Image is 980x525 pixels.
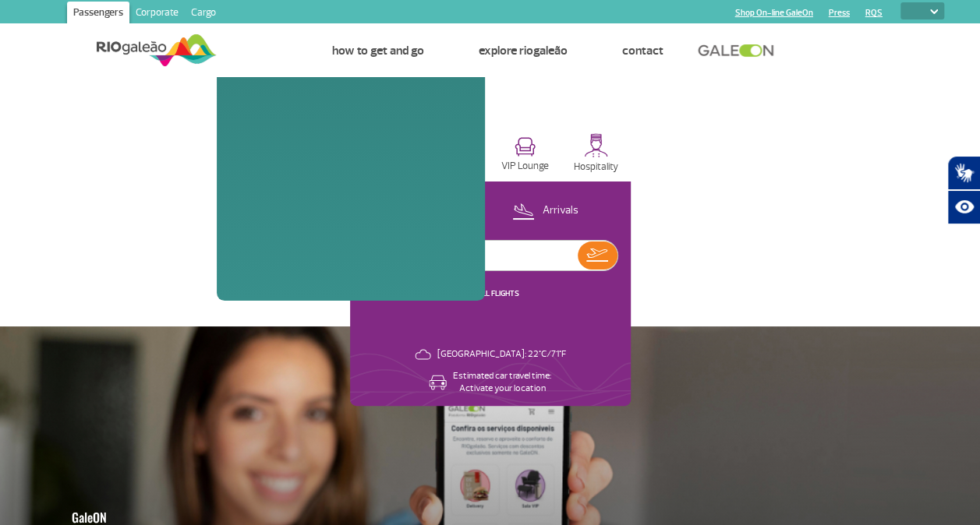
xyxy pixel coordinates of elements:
[453,370,551,395] p: Estimated car travel time: Activate your location
[501,160,549,172] p: VIP Lounge
[129,2,185,26] a: Corporate
[574,161,618,173] p: Hospitality
[437,348,566,361] p: [GEOGRAPHIC_DATA]: 22°C/71°F
[508,201,582,221] button: Arrivals
[865,8,883,18] a: RQS
[947,190,980,224] button: Abrir recursos assistivos.
[947,156,980,224] div: Plugin de acessibilidade da Hand Talk.
[461,288,519,298] a: SEE ALL FLIGHTS
[185,2,222,26] a: Cargo
[456,287,524,300] button: SEE ALL FLIGHTS
[561,127,631,181] button: Hospitality
[621,43,663,58] a: Contact
[67,2,129,26] a: Passengers
[478,43,567,58] a: Explore RIOgaleão
[491,127,561,181] button: VIP Lounge
[515,137,536,157] img: vipRoom.svg
[584,133,608,157] img: hospitality.svg
[947,156,980,190] button: Abrir tradutor de língua de sinais.
[829,8,850,18] a: Press
[331,43,423,58] a: How to get and go
[735,8,813,18] a: Shop On-line GaleOn
[542,203,578,218] p: Arrivals
[244,43,277,58] a: Flights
